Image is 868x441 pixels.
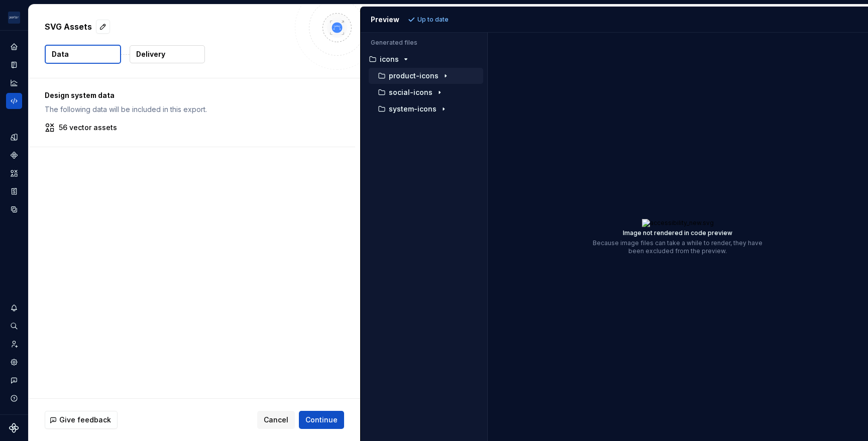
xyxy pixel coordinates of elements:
button: Cancel [257,411,295,429]
p: icons [380,55,399,63]
a: Home [6,39,22,55]
img: f0306bc8-3074-41fb-b11c-7d2e8671d5eb.png [8,12,20,24]
p: The following data will be included in this export. [45,104,339,115]
a: Storybook stories [6,183,22,199]
p: product-icons [389,72,439,80]
p: Because image files can take a while to render, they have been excluded from the preview. [593,239,763,255]
span: Give feedback [59,415,111,425]
p: Image not rendered in code preview [593,229,763,237]
a: Settings [6,354,22,370]
button: product-icons [369,70,483,81]
button: Delivery [130,45,205,63]
button: system-icons [369,103,483,115]
p: SVG Assets [45,21,92,33]
a: Data sources [6,201,22,217]
p: Generated files [371,39,477,47]
button: Continue [299,411,344,429]
a: Invite team [6,336,22,352]
img: accessibility_new.svg [642,219,714,227]
button: Give feedback [45,411,118,429]
p: Up to date [417,16,449,24]
p: Data [52,49,69,59]
button: icons [365,54,483,65]
a: Code automation [6,93,22,109]
div: Preview [371,15,399,25]
button: Contact support [6,372,22,388]
p: system-icons [389,105,437,113]
span: Cancel [264,415,288,425]
a: Assets [6,165,22,181]
svg: Supernova Logo [9,423,19,433]
button: Data [45,45,121,64]
a: Documentation [6,57,22,73]
span: Continue [305,415,338,425]
button: Notifications [6,300,22,316]
a: Components [6,147,22,163]
p: Delivery [136,49,165,59]
button: social-icons [369,87,483,98]
p: Design system data [45,90,339,100]
a: Design tokens [6,129,22,145]
p: 56 vector assets [59,123,117,133]
a: Analytics [6,75,22,91]
button: Search ⌘K [6,318,22,334]
p: social-icons [389,88,432,96]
